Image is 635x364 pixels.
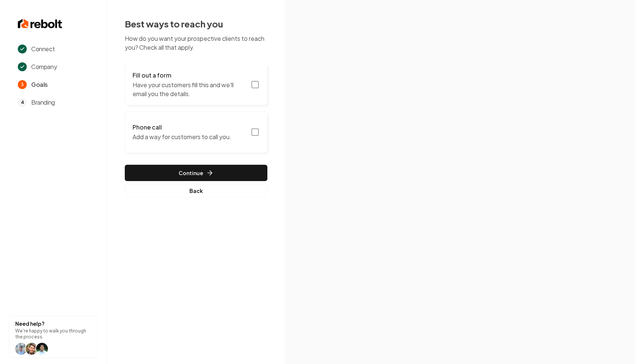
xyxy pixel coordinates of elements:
p: Have your customers fill this and we'll email you the details. [133,81,246,98]
img: help icon Will [15,343,27,355]
span: Branding [31,98,55,107]
button: Phone callAdd a way for customers to call you. [125,111,267,153]
button: Continue [125,165,267,181]
span: Connect [31,45,55,53]
span: Company [31,62,57,71]
button: Need help?We're happy to walk you through the process.help icon Willhelp icon Willhelp icon arwin [9,316,98,358]
h3: Phone call [133,123,231,132]
span: 3 [18,80,27,89]
img: help icon arwin [36,343,48,355]
strong: Need help? [15,320,45,327]
span: 4 [18,98,27,107]
h2: Best ways to reach you [125,18,267,30]
p: How do you want your prospective clients to reach you? Check all that apply. [125,34,267,52]
p: We're happy to walk you through the process. [15,328,91,340]
p: Add a way for customers to call you. [133,132,231,141]
button: Fill out a formHave your customers fill this and we'll email you the details. [125,64,267,105]
img: help icon Will [26,343,38,355]
span: Goals [31,80,48,89]
button: Back [125,184,267,197]
h3: Fill out a form [133,71,246,80]
img: Rebolt Logo [18,18,62,30]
